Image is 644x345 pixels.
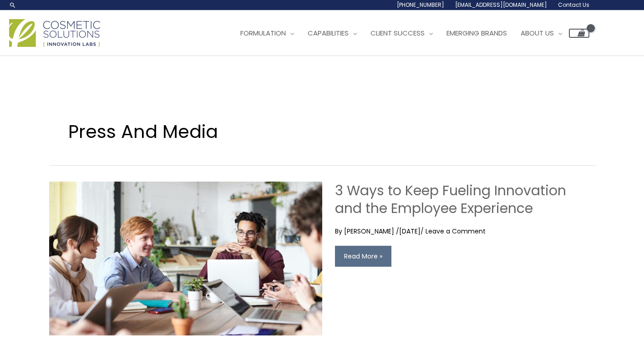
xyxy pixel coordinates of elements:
span: Contact Us [558,1,589,9]
span: [EMAIL_ADDRESS][DOMAIN_NAME] [455,1,547,9]
a: (opens in a new tab) [49,254,322,263]
a: Capabilities [301,20,364,47]
a: 3 Ways to Keep Fueling Innovation and the Employee Experience Read More » (opens in a new tab) [335,246,391,267]
a: Leave a Comment (opens in a new tab) [426,227,486,236]
span: [PERSON_NAME] [344,227,394,236]
span: Emerging Brands [446,28,507,38]
a: Client Success [364,20,440,47]
nav: Site Navigation [227,20,589,47]
span: [DATE] [399,227,421,236]
span: Capabilities [308,28,349,38]
a: Emerging Brands [440,20,514,47]
span: Formulation [240,28,286,38]
a: About Us [514,20,569,47]
a: 3 Ways to Keep Fueling Innovation and the Employee Experience (opens in a new tab) [335,181,566,218]
a: [PERSON_NAME] [344,227,396,236]
span: [PHONE_NUMBER] [397,1,444,9]
img: Cosmetic Solutions Logo [9,19,100,47]
span: About Us [521,28,554,38]
span: Client Success [370,28,425,38]
div: By / / [335,227,595,236]
img: 3 Ways to Keep Fueling Innovation and the Employee Experience [49,182,322,335]
a: Search icon link [9,1,16,9]
a: View Shopping Cart, empty [569,29,589,38]
a: Formulation [233,20,301,47]
h1: Press and Media [68,119,576,144]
